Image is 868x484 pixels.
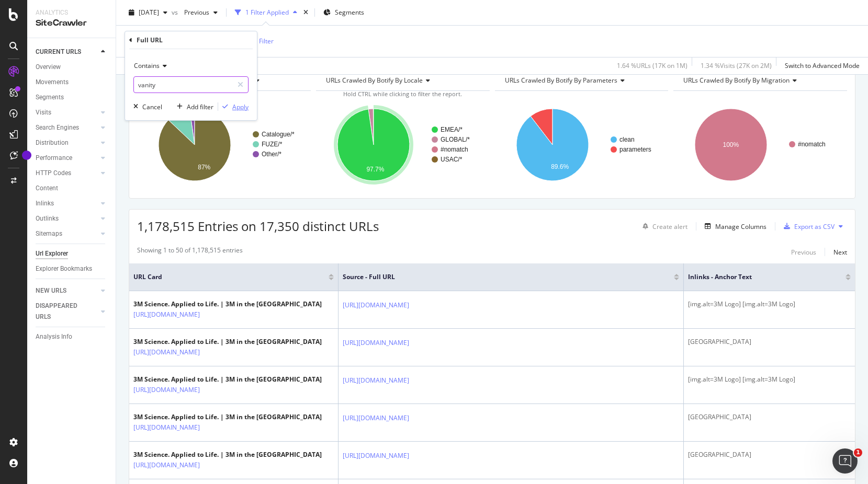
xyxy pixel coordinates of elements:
svg: A chart. [316,99,490,190]
div: Overview [36,62,61,73]
a: Visits [36,107,98,118]
button: Previous [180,4,222,21]
a: [URL][DOMAIN_NAME] [343,451,409,461]
div: Sitemaps [36,228,62,239]
text: 87% [198,164,210,171]
div: 3M Science. Applied to Life. | 3M in the [GEOGRAPHIC_DATA] [133,450,322,459]
span: Segments [335,8,364,17]
svg: A chart. [137,99,311,190]
div: NEW URLS [36,285,66,296]
button: Switch to Advanced Mode [781,57,860,74]
h4: URLs Crawled By Botify By migration [681,72,838,89]
div: Add filter [187,102,213,111]
div: [img.alt=3M Logo] [img.alt=3M Logo] [688,375,851,384]
div: Visits [36,107,51,118]
button: Segments [319,4,368,21]
text: Other/* [262,151,281,158]
div: Full URL [137,36,163,44]
a: Movements [36,77,108,88]
div: Next [833,248,847,257]
span: URLs Crawled By Botify By locale [326,76,423,85]
div: Performance [36,153,72,164]
span: 1 [854,448,862,457]
text: EMEA/* [441,126,463,133]
button: 1 Filter Applied [231,4,301,21]
button: [DATE] [125,4,172,21]
button: Apply [218,101,249,112]
iframe: Intercom live chat [832,448,858,474]
a: Sitemaps [36,228,98,239]
div: Content [36,183,58,194]
div: 1.64 % URLs ( 17K on 1M ) [617,61,687,70]
div: [GEOGRAPHIC_DATA] [688,412,851,422]
a: HTTP Codes [36,168,98,179]
a: NEW URLS [36,285,98,296]
span: URLs Crawled By Botify By parameters [505,76,617,85]
div: [GEOGRAPHIC_DATA] [688,450,851,459]
div: SiteCrawler [36,17,107,29]
span: Previous [180,8,209,17]
span: vs [172,8,180,17]
button: Cancel [129,101,162,112]
h4: URLs Crawled By Botify By locale [324,72,480,89]
a: [URL][DOMAIN_NAME] [133,460,200,470]
text: parameters [619,146,651,153]
text: clean [619,136,635,143]
span: URL Card [133,272,326,282]
a: [URL][DOMAIN_NAME] [343,375,409,386]
button: Next [833,246,847,258]
div: A chart. [673,99,847,190]
button: Previous [791,246,816,258]
span: URLs Crawled By Botify By migration [683,76,790,85]
button: Export as CSV [780,218,835,235]
span: 1,178,515 Entries on 17,350 distinct URLs [137,217,379,235]
div: Search Engines [36,122,79,133]
a: [URL][DOMAIN_NAME] [343,338,409,348]
text: 89.6% [551,163,569,170]
div: Manage Columns [715,222,766,231]
div: HTTP Codes [36,168,71,179]
div: DISAPPEARED URLS [36,301,88,322]
div: Add Filter [246,37,274,45]
text: USAC/* [441,156,463,163]
text: #nomatch [798,141,826,148]
h4: URLs Crawled By Botify By parameters [503,72,659,89]
span: Source - Full URL [343,272,658,282]
a: [URL][DOMAIN_NAME] [133,385,200,395]
a: Content [36,183,108,194]
a: DISAPPEARED URLS [36,301,98,322]
text: FUZE/* [262,141,283,148]
div: Cancel [142,102,162,111]
span: Contains [134,61,160,70]
div: Segments [36,92,64,103]
span: Hold CTRL while clicking to filter the report. [343,90,462,98]
div: Distribution [36,137,69,148]
a: [URL][DOMAIN_NAME] [343,300,409,310]
div: times [301,7,310,18]
a: Url Explorer [36,248,108,259]
div: Previous [791,248,816,257]
div: 3M Science. Applied to Life. | 3M in the [GEOGRAPHIC_DATA] [133,375,322,384]
div: Showing 1 to 50 of 1,178,515 entries [137,246,243,258]
a: [URL][DOMAIN_NAME] [343,413,409,423]
div: 1.34 % Visits ( 27K on 2M ) [701,61,772,70]
a: Segments [36,92,108,103]
span: Inlinks - Anchor Text [688,272,830,282]
text: Catalogue/* [262,131,295,138]
text: 100% [723,141,739,148]
div: 3M Science. Applied to Life. | 3M in the [GEOGRAPHIC_DATA] [133,412,322,422]
button: Add filter [173,101,213,112]
a: Analysis Info [36,331,108,342]
text: 97.7% [366,166,384,173]
text: GLOBAL/* [441,136,470,143]
span: 2025 Aug. 10th [139,8,159,17]
div: CURRENT URLS [36,47,81,57]
a: Explorer Bookmarks [36,263,108,274]
div: Movements [36,77,69,88]
div: Outlinks [36,213,59,224]
div: 3M Science. Applied to Life. | 3M in the [GEOGRAPHIC_DATA] [133,337,322,347]
button: Manage Columns [701,220,766,233]
a: [URL][DOMAIN_NAME] [133,347,200,358]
